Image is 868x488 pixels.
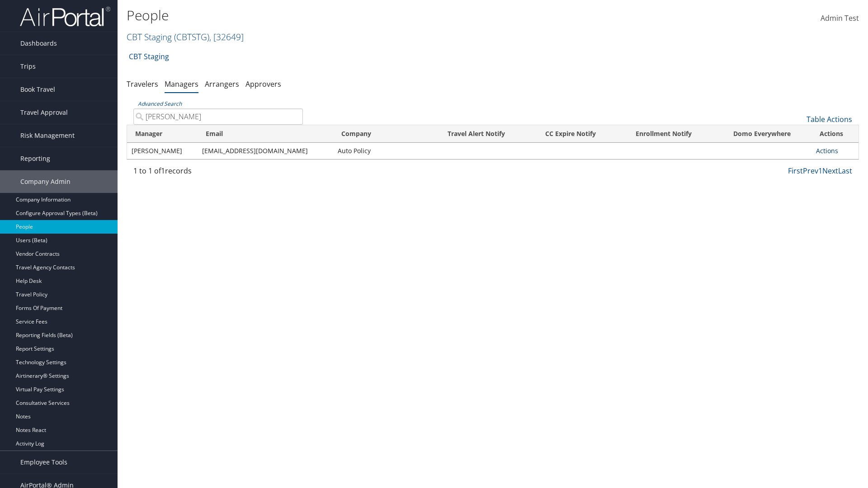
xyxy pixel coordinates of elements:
[816,146,838,155] a: Actions
[129,47,169,66] a: CBT Staging
[20,124,75,147] span: Risk Management
[209,31,244,43] span: , [ 32649 ]
[198,125,333,143] th: Email: activate to sort column ascending
[821,13,859,23] span: Admin Test
[127,31,244,43] a: CBT Staging
[821,5,859,33] a: Admin Test
[20,55,36,78] span: Trips
[127,6,615,25] h1: People
[526,125,615,143] th: CC Expire Notify: activate to sort column ascending
[788,166,803,176] a: First
[822,166,838,176] a: Next
[20,451,67,474] span: Employee Tools
[138,100,182,108] a: Advanced Search
[427,125,526,143] th: Travel Alert Notify: activate to sort column ascending
[245,79,281,89] a: Approvers
[712,125,811,143] th: Domo Everywhere
[127,79,158,89] a: Travelers
[20,101,68,124] span: Travel Approval
[205,79,239,89] a: Arrangers
[818,166,822,176] a: 1
[133,165,303,181] div: 1 to 1 of records
[811,125,859,143] th: Actions
[803,166,818,176] a: Prev
[838,166,852,176] a: Last
[198,143,333,159] td: [EMAIL_ADDRESS][DOMAIN_NAME]
[20,147,50,170] span: Reporting
[161,166,165,176] span: 1
[807,114,852,124] a: Table Actions
[20,6,110,27] img: airportal-logo.png
[333,125,427,143] th: Company: activate to sort column ascending
[20,78,55,101] span: Book Travel
[127,143,198,159] td: [PERSON_NAME]
[20,170,71,193] span: Company Admin
[165,79,198,89] a: Managers
[133,108,303,125] input: Advanced Search
[615,125,712,143] th: Enrollment Notify: activate to sort column ascending
[333,143,427,159] td: Auto Policy
[174,31,209,43] span: ( CBTSTG )
[127,125,198,143] th: Manager: activate to sort column descending
[20,32,57,55] span: Dashboards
